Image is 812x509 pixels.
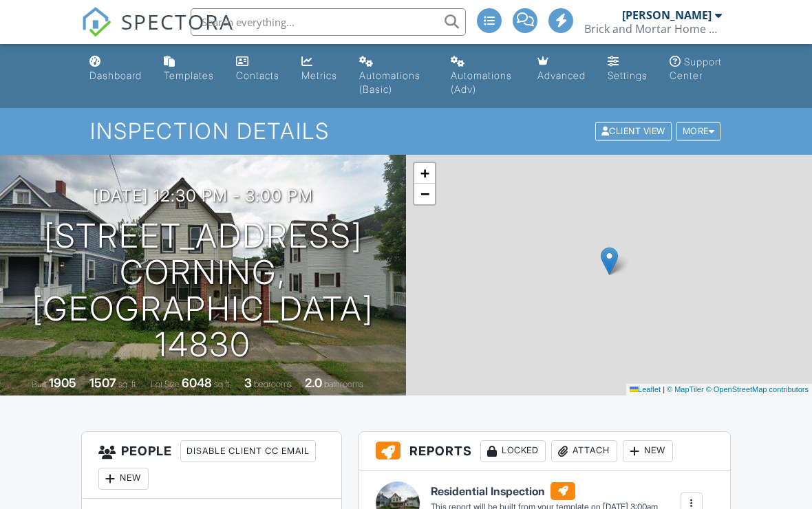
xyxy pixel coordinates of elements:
span: Lot Size [151,379,180,389]
a: Zoom in [414,163,435,184]
div: Dashboard [89,69,142,81]
a: Automations (Advanced) [445,50,521,102]
span: SPECTORA [121,7,234,36]
a: © MapTiler [667,385,704,393]
input: Search everything... [191,8,466,36]
a: Support Center [664,50,728,89]
a: Automations (Basic) [354,50,434,102]
a: Client View [594,125,675,136]
div: Attach [551,440,617,462]
div: 1507 [89,376,116,390]
div: Templates [164,69,214,81]
h1: [STREET_ADDRESS] Corning, [GEOGRAPHIC_DATA] 14830 [22,218,384,363]
div: Contacts [236,69,279,81]
div: Support Center [670,56,722,81]
a: SPECTORA [81,19,234,47]
a: Zoom out [414,184,435,204]
div: 2.0 [305,376,322,390]
div: Automations (Adv) [451,69,512,95]
div: Automations (Basic) [359,69,420,95]
div: Settings [608,69,648,81]
a: Metrics [296,50,343,89]
a: Advanced [532,50,591,89]
span: + [420,164,429,182]
div: 6048 [182,376,212,390]
h3: [DATE] 12:30 pm - 3:00 pm [93,186,313,205]
span: sq. ft. [118,379,138,389]
img: The Best Home Inspection Software - Spectora [81,7,111,37]
div: Disable Client CC Email [180,440,316,462]
h3: Reports [359,432,730,471]
div: Metrics [301,69,337,81]
a: Leaflet [630,385,661,393]
div: New [623,440,673,462]
img: Marker [601,247,618,275]
div: Locked [480,440,546,462]
a: Contacts [231,50,285,89]
div: Client View [595,122,672,141]
a: Settings [602,50,653,89]
span: Built [32,379,47,389]
span: bathrooms [324,379,363,389]
div: Brick and Mortar Home Services [584,22,722,36]
span: bedrooms [254,379,292,389]
div: [PERSON_NAME] [622,8,712,22]
a: Dashboard [84,50,147,89]
div: 1905 [49,376,76,390]
div: 3 [244,376,252,390]
span: − [420,185,429,202]
a: Templates [158,50,220,89]
span: | [663,385,665,393]
h6: Residential Inspection [431,482,658,500]
h1: Inspection Details [90,119,722,143]
div: More [676,122,721,141]
div: New [98,468,149,490]
span: sq.ft. [214,379,231,389]
a: © OpenStreetMap contributors [706,385,809,393]
div: Advanced [537,69,586,81]
h3: People [82,432,341,499]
